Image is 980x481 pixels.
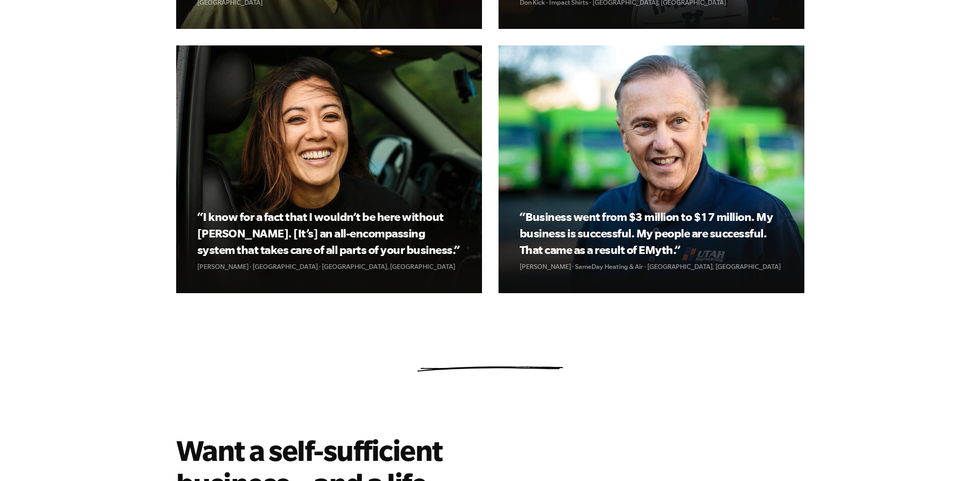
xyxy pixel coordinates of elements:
[520,209,783,258] h3: “Business went from $3 million to $17 million. My business is successful. My people are successfu...
[176,45,482,293] a: Play Video “I know for a fact that I wouldn’t be here without [PERSON_NAME]. [It’s] an all-encomp...
[499,45,804,293] a: Play Video “Business went from $3 million to $17 million. My business is successful. My people ar...
[520,261,783,272] p: [PERSON_NAME] · SameDay Heating & Air · [GEOGRAPHIC_DATA], [GEOGRAPHIC_DATA]
[197,261,460,272] p: [PERSON_NAME] · [GEOGRAPHIC_DATA] · [GEOGRAPHIC_DATA], [GEOGRAPHIC_DATA]
[928,431,980,481] iframe: Chat Widget
[197,209,460,258] h3: “I know for a fact that I wouldn’t be here without [PERSON_NAME]. [It’s] an all-encompassing syst...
